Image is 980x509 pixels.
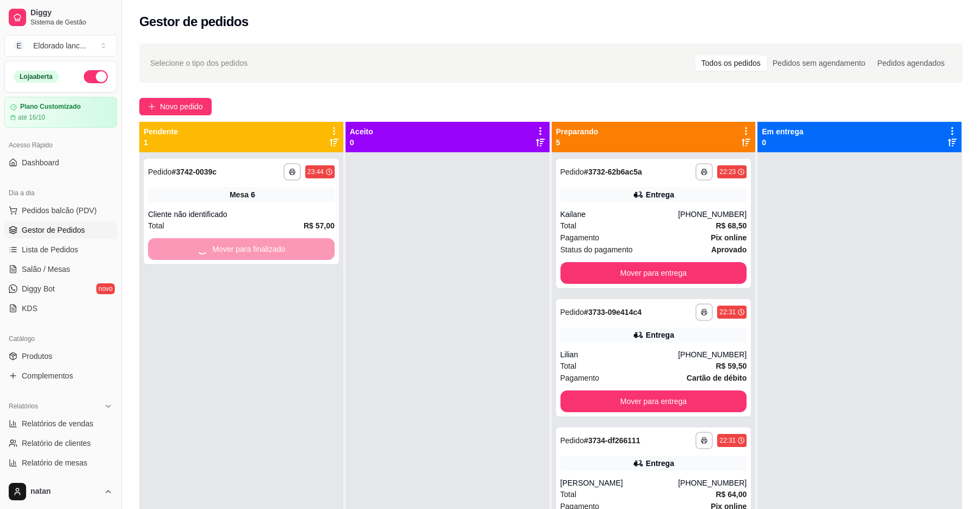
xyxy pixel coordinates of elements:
[139,13,249,30] h2: Gestor de pedidos
[762,137,803,148] p: 0
[4,479,117,505] button: natan
[678,349,747,360] div: [PHONE_NUMBER]
[711,245,747,254] strong: aprovado
[560,488,577,500] span: Total
[678,477,747,488] div: [PHONE_NUMBER]
[4,280,117,297] a: Diggy Botnovo
[762,126,803,137] p: Em entrega
[719,167,736,176] div: 22:23
[172,167,217,176] strong: # 3742-0039c
[148,220,164,232] span: Total
[4,474,117,491] a: Relatório de fidelidadenovo
[716,490,747,499] strong: R$ 64,00
[22,438,91,449] span: Relatório de clientes
[307,167,324,176] div: 23:44
[560,477,679,488] div: [PERSON_NAME]
[716,362,747,370] strong: R$ 59,50
[148,209,335,220] div: Cliente não identificado
[4,184,117,202] div: Dia a dia
[22,370,73,381] span: Complementos
[230,189,249,200] span: Mesa
[160,101,203,113] span: Novo pedido
[560,390,747,412] button: Mover para entrega
[767,55,871,71] div: Pedidos sem agendamento
[4,367,117,384] a: Complementos
[4,434,117,452] a: Relatório de clientes
[144,137,178,148] p: 1
[4,35,117,57] button: Select a team
[646,330,674,340] div: Entrega
[560,244,633,256] span: Status do pagamento
[560,349,679,360] div: Lilian
[14,40,24,51] span: E
[4,347,117,365] a: Produtos
[22,283,55,294] span: Diggy Bot
[560,308,584,316] span: Pedido
[20,103,81,111] article: Plano Customizado
[148,103,156,110] span: plus
[4,97,117,128] a: Plano Customizadoaté 16/10
[4,4,117,30] a: DiggySistema de Gestão
[560,360,577,372] span: Total
[646,189,674,200] div: Entrega
[22,225,85,235] span: Gestor de Pedidos
[350,137,373,148] p: 0
[711,233,747,242] strong: Pix online
[4,300,117,317] a: KDS
[4,202,117,219] button: Pedidos balcão (PDV)
[22,303,38,314] span: KDS
[4,260,117,278] a: Salão / Mesas
[560,220,577,232] span: Total
[22,418,94,429] span: Relatórios de vendas
[560,232,600,244] span: Pagamento
[584,436,640,445] strong: # 3734-df266111
[18,113,45,122] article: até 16/10
[304,221,335,230] strong: R$ 57,00
[84,70,108,83] button: Alterar Status
[716,221,747,230] strong: R$ 68,50
[144,126,178,137] p: Pendente
[4,454,117,471] a: Relatório de mesas
[22,351,52,362] span: Produtos
[4,154,117,171] a: Dashboard
[139,98,212,115] button: Novo pedido
[30,8,113,18] span: Diggy
[4,136,117,154] div: Acesso Rápido
[150,57,248,69] span: Selecione o tipo dos pedidos
[4,221,117,239] a: Gestor de Pedidos
[560,436,584,445] span: Pedido
[350,126,373,137] p: Aceito
[22,244,78,255] span: Lista de Pedidos
[560,372,600,384] span: Pagamento
[646,458,674,469] div: Entrega
[30,18,113,27] span: Sistema de Gestão
[148,167,172,176] span: Pedido
[14,71,59,83] div: Loja aberta
[719,436,736,445] div: 22:31
[560,167,584,176] span: Pedido
[687,374,747,382] strong: Cartão de débito
[584,167,642,176] strong: # 3732-62b6ac5a
[251,189,255,200] div: 6
[30,487,100,496] span: natan
[678,209,747,220] div: [PHONE_NUMBER]
[556,126,599,137] p: Preparando
[22,157,59,168] span: Dashboard
[4,241,117,258] a: Lista de Pedidos
[4,330,117,347] div: Catálogo
[584,308,642,316] strong: # 3733-09e414c4
[4,415,117,432] a: Relatórios de vendas
[556,137,599,148] p: 5
[871,55,951,71] div: Pedidos agendados
[22,205,97,216] span: Pedidos balcão (PDV)
[22,457,88,468] span: Relatório de mesas
[560,262,747,284] button: Mover para entrega
[22,264,70,275] span: Salão / Mesas
[9,402,38,411] span: Relatórios
[695,55,767,71] div: Todos os pedidos
[33,40,86,51] div: Eldorado lanc ...
[719,308,736,316] div: 22:31
[560,209,679,220] div: Kailane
